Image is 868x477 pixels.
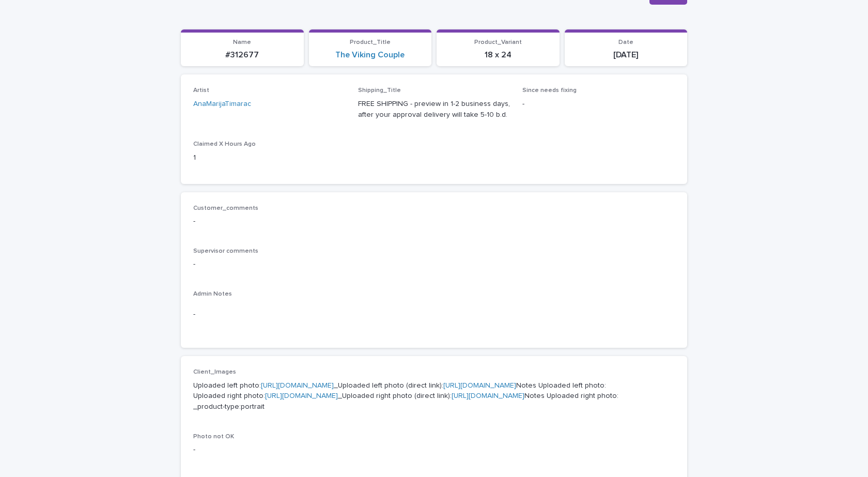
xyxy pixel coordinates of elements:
[193,444,675,455] p: -
[193,248,258,254] span: Supervisor comments
[261,382,334,389] a: [URL][DOMAIN_NAME]
[265,392,338,399] a: [URL][DOMAIN_NAME]
[193,291,232,297] span: Admin Notes
[193,380,675,412] p: Uploaded left photo: _Uploaded left photo (direct link): Notes Uploaded left photo: Uploaded righ...
[193,141,256,147] span: Claimed X Hours Ago
[358,87,401,94] span: Shipping_Title
[350,39,391,45] span: Product_Title
[193,309,675,320] p: -
[193,369,236,375] span: Client_Images
[193,259,675,270] p: -
[443,50,553,60] p: 18 x 24
[193,205,258,211] span: Customer_comments
[452,392,524,399] a: [URL][DOMAIN_NAME]
[193,434,234,440] span: Photo not OK
[193,99,251,110] a: AnaMarijaTimarac
[193,87,209,94] span: Artist
[358,99,510,120] p: FREE SHIPPING - preview in 1-2 business days, after your approval delivery will take 5-10 b.d.
[618,39,633,45] span: Date
[522,99,675,110] p: -
[474,39,522,45] span: Product_Variant
[193,216,675,227] p: -
[233,39,251,45] span: Name
[193,152,346,163] p: 1
[443,382,516,389] a: [URL][DOMAIN_NAME]
[187,50,298,60] p: #312677
[522,87,577,94] span: Since needs fixing
[335,50,405,60] a: The Viking Couple
[571,50,681,60] p: [DATE]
